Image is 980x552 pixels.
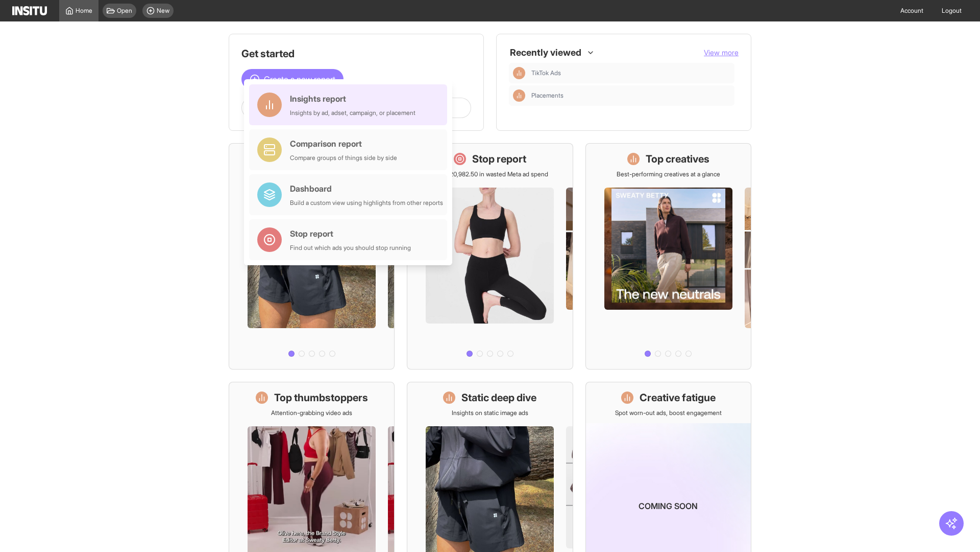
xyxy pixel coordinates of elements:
[274,390,368,405] h1: Top thumbstoppers
[290,109,415,117] div: Insights by ad, adset, campaign, or placement
[531,69,730,77] span: TikTok Ads
[290,137,397,150] div: Comparison report
[241,69,344,89] button: Create a new report
[241,47,471,61] h1: Get started
[704,48,739,58] button: View more
[407,143,573,370] a: Stop reportSave £20,982.50 in wasted Meta ad spend
[271,409,352,417] p: Attention-grabbing video ads
[12,6,47,15] img: Logo
[472,152,526,166] h1: Stop report
[290,93,415,105] div: Insights report
[617,170,720,178] p: Best-performing creatives at a glance
[290,182,443,195] div: Dashboard
[290,227,411,240] div: Stop report
[452,409,528,417] p: Insights on static image ads
[76,7,92,15] span: Home
[531,91,730,100] span: Placements
[290,244,411,252] div: Find out which ads you should stop running
[264,73,335,85] span: Create a new report
[117,7,132,15] span: Open
[157,7,169,15] span: New
[531,69,561,77] span: TikTok Ads
[290,199,443,207] div: Build a custom view using highlights from other reports
[646,152,709,166] h1: Top creatives
[531,91,563,100] span: Placements
[585,143,751,370] a: Top creativesBest-performing creatives at a glance
[513,89,525,102] div: Insights
[229,143,395,370] a: What's live nowSee all active ads instantly
[290,154,397,162] div: Compare groups of things side by side
[513,67,525,79] div: Insights
[704,48,739,57] span: View more
[461,390,536,405] h1: Static deep dive
[431,170,548,178] p: Save £20,982.50 in wasted Meta ad spend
